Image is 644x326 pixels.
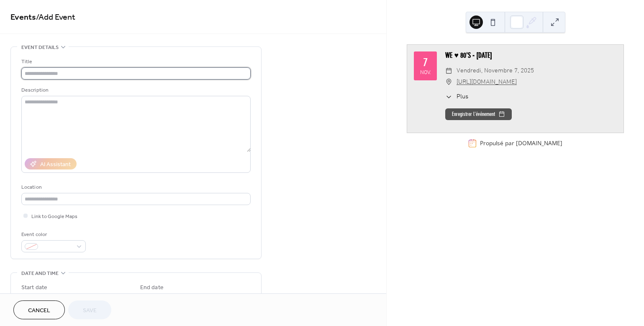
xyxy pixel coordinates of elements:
[140,283,164,292] div: End date
[516,139,562,147] a: [DOMAIN_NAME]
[10,9,36,26] a: Events
[21,57,249,66] div: Title
[445,77,453,87] div: ​
[445,50,617,61] div: WE ♥ 80'S - [DATE]
[21,86,249,95] div: Description
[21,283,47,292] div: Start date
[445,92,453,102] div: ​
[21,183,249,192] div: Location
[31,212,77,221] span: Link to Google Maps
[420,70,431,76] div: nov.
[36,9,75,26] span: / Add Event
[445,92,468,102] button: ​Plus
[445,65,453,76] div: ​
[480,139,562,147] div: Propulsé par
[457,65,534,76] span: vendredi, novembre 7, 2025
[457,77,517,87] a: [URL][DOMAIN_NAME]
[21,230,84,239] div: Event color
[13,300,65,319] button: Cancel
[445,108,512,120] button: Enregistrer l'événement
[423,56,428,68] div: 7
[21,43,59,52] span: Event details
[457,92,468,102] span: Plus
[28,306,50,315] span: Cancel
[21,269,59,278] span: Date and time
